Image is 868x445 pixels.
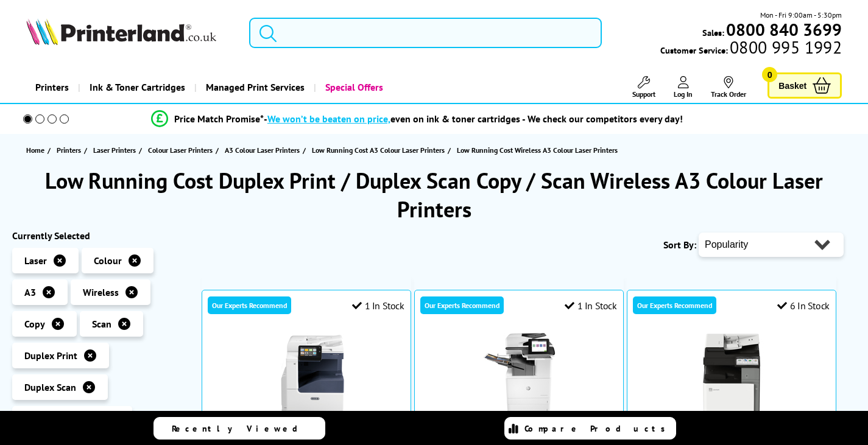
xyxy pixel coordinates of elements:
li: modal_Promise [6,108,828,130]
span: Customer Service: [660,41,842,56]
span: We won’t be beaten on price, [267,113,390,125]
a: Printerland Logo [26,18,234,47]
span: Colour Laser Printers [148,144,213,156]
a: Basket 0 [767,72,842,99]
span: Duplex Scan [24,381,76,393]
a: Track Order [711,76,746,99]
span: Basket [778,77,806,94]
img: Lexmark CX950se (with Lexmark MPS) [686,333,777,424]
span: A3 Colour Laser Printers [225,144,300,156]
span: Copy [24,318,45,330]
a: Printers [57,144,84,156]
span: Colour [94,254,122,267]
img: Printerland Logo [26,18,216,45]
a: Ink & Toner Cartridges [78,72,194,103]
span: Mon - Fri 9:00am - 5:30pm [760,9,842,21]
span: Scan [92,318,111,330]
span: Recently Viewed [172,423,310,434]
div: - even on ink & toner cartridges - We check our competitors every day! [264,113,683,125]
span: 0800 995 1992 [728,41,842,53]
a: Log In [674,76,693,99]
span: A3 [24,286,36,298]
h1: Low Running Cost Duplex Print / Duplex Scan Copy / Scan Wireless A3 Colour Laser Printers [12,166,856,223]
span: Low Running Cost A3 Colour Laser Printers [312,144,445,156]
a: Recently Viewed [153,417,325,440]
div: 1 In Stock [352,300,404,312]
a: Managed Print Services [194,72,314,103]
span: Low Running Cost Wireless A3 Colour Laser Printers [457,145,618,155]
a: 0800 840 3699 [724,24,842,35]
span: Price Match Promise* [174,113,264,125]
div: 6 In Stock [777,300,830,312]
a: A3 Colour Laser Printers [225,144,303,156]
a: Home [26,144,48,156]
a: Special Offers [314,72,392,103]
div: Our Experts Recommend [420,296,504,314]
img: HP Color LaserJet Enterprise Flow MFP M776zs [473,333,565,424]
b: 0800 840 3699 [726,18,842,41]
span: Support [632,89,655,99]
div: 1 In Stock [565,300,617,312]
div: Our Experts Recommend [633,296,716,314]
span: Wireless [83,286,119,298]
span: Duplex Print [24,349,77,362]
a: Printers [26,72,78,103]
span: Ink & Toner Cartridges [90,72,185,103]
div: Currently Selected [12,230,189,242]
span: Compare Products [524,423,672,434]
a: Support [632,76,655,99]
span: Sort By: [663,239,696,251]
a: Laser Printers [93,144,139,156]
span: Printers [57,144,81,156]
span: Laser Printers [93,144,136,156]
a: Colour Laser Printers [148,144,216,156]
img: Xerox VersaLink C7020DNW [261,333,352,424]
a: Low Running Cost A3 Colour Laser Printers [312,144,448,156]
a: Compare Products [504,417,676,440]
span: Log In [674,89,693,99]
span: 0 [762,67,777,82]
div: Our Experts Recommend [208,296,291,314]
span: Sales: [702,27,724,38]
span: Laser [24,254,47,267]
